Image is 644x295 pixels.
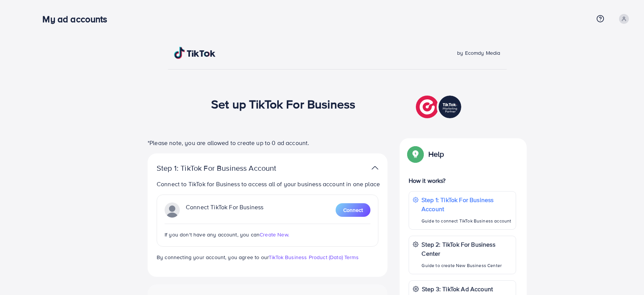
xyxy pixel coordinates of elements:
span: Create New. [260,231,289,238]
h3: My ad accounts [42,14,113,25]
img: TikTok partner [165,202,180,218]
p: Help [428,150,444,159]
img: TikTok partner [416,94,463,120]
button: Connect [336,203,370,217]
h1: Set up TikTok For Business [211,97,355,111]
span: Connect [343,206,363,214]
a: TikTok Business Product (Data) Terms [269,253,359,261]
span: If you don't have any account, you can [165,231,260,238]
p: By connecting your account, you agree to our [157,253,378,262]
p: How it works? [409,176,516,185]
p: *Please note, you are allowed to create up to 0 ad account. [148,138,387,147]
span: by Ecomdy Media [457,49,500,57]
p: Connect TikTok For Business [186,202,263,218]
p: Step 3: TikTok Ad Account [422,284,493,293]
p: Step 1: TikTok For Business Account [422,195,512,213]
p: Guide to create New Business Center [422,261,512,270]
img: TikTok [174,47,216,59]
img: TikTok partner [372,162,378,173]
p: Guide to connect TikTok Business account [422,216,512,225]
p: Step 2: TikTok For Business Center [422,240,512,258]
img: Popup guide [409,147,422,161]
p: Step 1: TikTok For Business Account [157,164,300,173]
p: Connect to TikTok for Business to access all of your business account in one place [157,179,381,188]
